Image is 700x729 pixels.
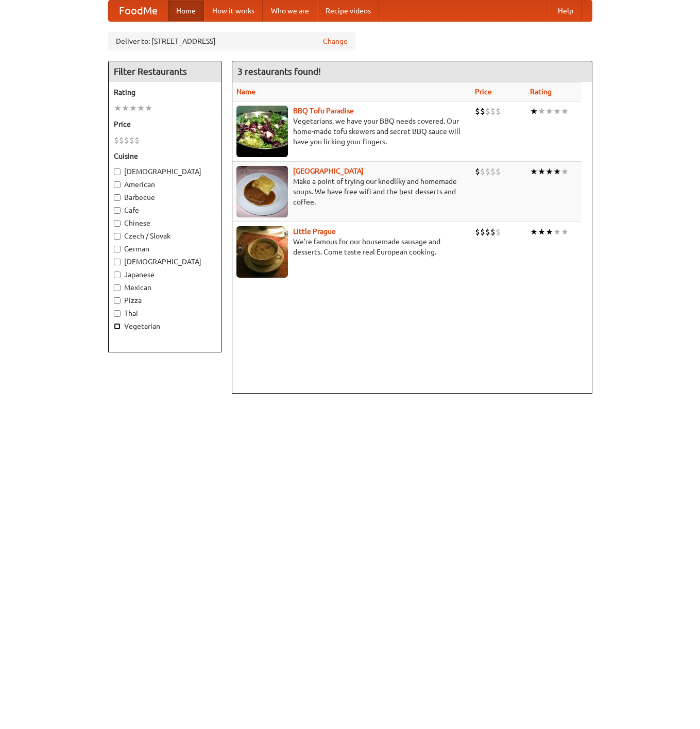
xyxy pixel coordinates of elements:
label: Chinese [114,218,216,228]
input: Cafe [114,207,121,214]
a: Who we are [263,1,317,21]
ng-pluralize: 3 restaurants found! [237,66,321,76]
input: Pizza [114,297,121,304]
li: $ [134,134,140,146]
li: $ [475,226,480,238]
img: czechpoint.jpg [236,166,288,217]
img: littleprague.jpg [236,226,288,278]
input: Czech / Slovak [114,233,121,240]
h5: Rating [114,87,216,97]
li: $ [485,226,490,238]
h4: Filter Restaurants [109,61,221,82]
li: $ [475,106,480,117]
li: $ [485,106,490,117]
label: Thai [114,308,216,318]
li: ★ [137,103,145,114]
li: ★ [561,166,569,177]
a: Home [168,1,204,21]
p: Vegetarians, we have your BBQ needs covered. Our home-made tofu skewers and secret BBQ sauce will... [236,116,467,147]
label: German [114,244,216,254]
a: How it works [204,1,263,21]
li: ★ [530,106,538,117]
li: ★ [545,106,553,117]
input: Thai [114,310,121,317]
li: $ [480,106,485,117]
input: [DEMOGRAPHIC_DATA] [114,168,121,175]
input: [DEMOGRAPHIC_DATA] [114,259,121,265]
li: $ [475,166,480,177]
li: ★ [538,226,545,238]
li: ★ [553,226,561,238]
li: $ [480,226,485,238]
li: ★ [122,103,129,114]
a: Change [323,36,348,46]
a: [GEOGRAPHIC_DATA] [293,167,364,175]
li: ★ [561,226,569,238]
input: Chinese [114,220,121,227]
img: tofuparadise.jpg [236,106,288,157]
label: Cafe [114,205,216,215]
a: Price [475,88,492,96]
li: $ [485,166,490,177]
li: ★ [114,103,122,114]
input: Vegetarian [114,323,121,330]
label: Japanese [114,269,216,280]
li: ★ [553,166,561,177]
h5: Cuisine [114,151,216,161]
li: ★ [530,226,538,238]
h5: Price [114,119,216,129]
input: German [114,246,121,252]
input: Japanese [114,272,121,278]
label: [DEMOGRAPHIC_DATA] [114,257,216,267]
label: [DEMOGRAPHIC_DATA] [114,166,216,177]
li: ★ [530,166,538,177]
li: $ [114,134,119,146]
a: Name [236,88,255,96]
li: ★ [545,166,553,177]
li: $ [496,106,501,117]
p: Make a point of trying our knedlíky and homemade soups. We have free wifi and the best desserts a... [236,176,467,207]
li: ★ [129,103,137,114]
a: Rating [530,88,552,96]
li: ★ [553,106,561,117]
li: $ [129,134,134,146]
label: Mexican [114,282,216,293]
a: Recipe videos [317,1,379,21]
li: ★ [561,106,569,117]
div: Deliver to: [STREET_ADDRESS] [108,32,355,50]
li: $ [490,226,496,238]
li: $ [124,134,129,146]
p: We're famous for our housemade sausage and desserts. Come taste real European cooking. [236,236,467,257]
li: ★ [545,226,553,238]
li: ★ [538,106,545,117]
label: Pizza [114,295,216,306]
label: American [114,179,216,190]
li: ★ [145,103,152,114]
input: American [114,181,121,188]
li: $ [496,166,501,177]
li: ★ [538,166,545,177]
li: $ [119,134,124,146]
label: Czech / Slovak [114,231,216,241]
label: Vegetarian [114,321,216,331]
li: $ [496,226,501,238]
label: Barbecue [114,192,216,202]
input: Mexican [114,284,121,291]
li: $ [490,106,496,117]
input: Barbecue [114,194,121,201]
li: $ [480,166,485,177]
li: $ [490,166,496,177]
a: Help [550,1,582,21]
a: BBQ Tofu Paradise [293,107,354,115]
a: FoodMe [109,1,168,21]
a: Little Prague [293,227,336,235]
